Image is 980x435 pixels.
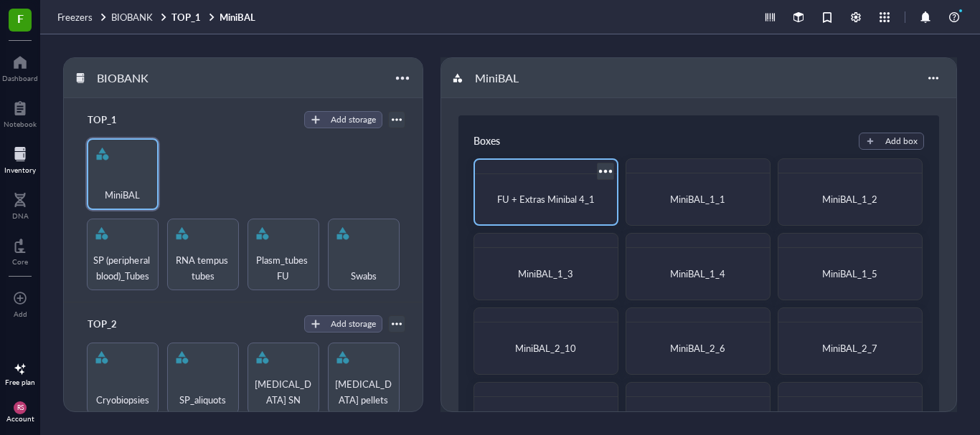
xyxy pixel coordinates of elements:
a: Freezers [57,11,108,24]
span: MiniBAL_2_10 [515,341,576,355]
span: MiniBAL_2_6 [670,341,725,355]
span: MiniBAL_1_4 [670,267,725,280]
span: SP_aliquots [179,392,226,408]
div: Add [14,310,27,318]
span: RS [17,404,23,411]
div: BIOBANK [90,66,176,90]
span: Freezers [57,10,93,24]
div: Inventory [4,166,36,174]
span: F [17,9,24,27]
div: Boxes [473,133,500,150]
a: DNA [12,188,29,220]
span: RNA tempus tubes [174,252,232,284]
div: TOP_1 [81,110,167,130]
div: MiniBAL [468,66,555,90]
a: Core [12,234,28,266]
div: Notebook [4,120,37,128]
span: MiniBAL_1_5 [822,267,877,280]
span: MiniBAL_1_3 [518,267,573,280]
div: Add storage [331,113,376,126]
button: Add box [859,133,924,150]
span: MiniBAL [105,187,140,203]
span: Swabs [351,268,377,284]
a: Inventory [4,143,36,174]
span: Plasm_tubes FU [254,252,313,284]
div: Free plan [5,378,35,386]
span: FU + Extras Minibal 4_1 [497,192,595,206]
a: TOP_1MiniBAL [171,11,258,24]
span: [MEDICAL_DATA] pellets [334,376,393,408]
a: BIOBANK [111,11,169,24]
button: Add storage [304,315,382,333]
a: Notebook [4,97,37,128]
a: Dashboard [2,51,38,82]
div: DNA [12,211,29,220]
span: SP (peripheral blood)_Tubes [93,252,152,284]
div: TOP_2 [81,314,167,334]
div: Dashboard [2,74,38,82]
span: MiniBAL_2_7 [822,341,877,355]
div: Add box [885,135,918,148]
span: BIOBANK [111,10,153,24]
span: [MEDICAL_DATA] SN [254,376,313,408]
div: Core [12,257,28,266]
div: Account [6,414,34,423]
span: MiniBAL_1_2 [822,192,877,206]
span: Cryobiopsies [96,392,149,408]
span: MiniBAL_1_1 [670,192,725,206]
div: Add storage [331,317,376,330]
button: Add storage [304,111,382,128]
